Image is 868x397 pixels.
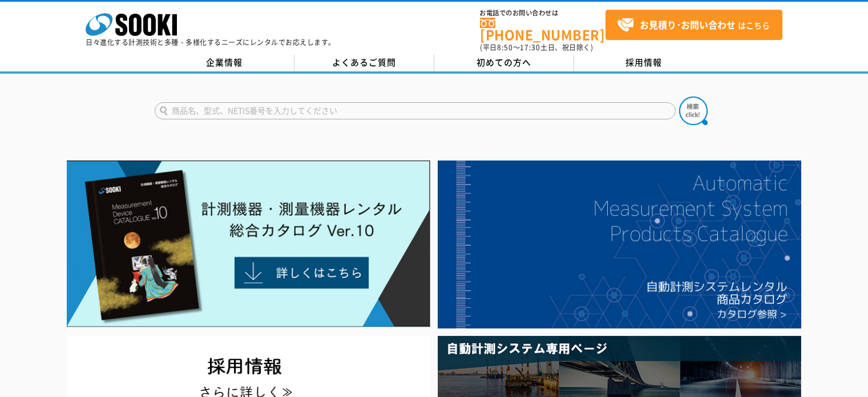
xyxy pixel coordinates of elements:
[438,161,801,328] img: 自動計測システムカタログ
[574,54,714,71] a: 採用情報
[480,10,605,17] span: お電話でのお問い合わせは
[477,56,531,69] span: 初めての方へ
[480,18,605,41] a: [PHONE_NUMBER]
[434,54,574,71] a: 初めての方へ
[617,17,770,34] span: はこちら
[640,18,736,31] strong: お見積り･お問い合わせ
[86,39,336,46] p: 日々進化する計測技術と多種・多様化するニーズにレンタルでお応えします。
[520,42,540,53] span: 17:30
[67,161,430,327] img: Catalog Ver10
[480,42,593,53] span: (平日 ～ 土日、祝日除く)
[155,54,294,71] a: 企業情報
[294,54,434,71] a: よくあるご質問
[605,10,782,40] a: お見積り･お問い合わせはこちら
[679,97,708,125] img: btn_search.png
[497,42,513,53] span: 8:50
[155,102,676,119] input: 商品名、型式、NETIS番号を入力してください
